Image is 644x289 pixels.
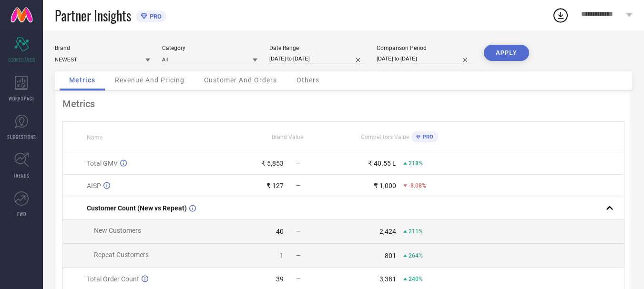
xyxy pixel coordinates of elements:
span: Metrics [69,76,95,84]
div: 2,424 [379,228,396,235]
span: Partner Insights [55,6,131,25]
span: Competitors Value [361,134,409,140]
span: Repeat Customers [94,251,149,259]
span: PRO [420,134,433,140]
div: 1 [280,252,284,259]
div: Category [162,45,257,51]
div: Comparison Period [377,45,472,51]
input: Select comparison period [377,54,472,64]
span: Revenue And Pricing [115,76,184,84]
div: ₹ 1,000 [374,182,396,189]
span: — [296,252,300,259]
span: AISP [87,182,101,189]
span: Total Order Count [87,275,139,283]
span: Name [87,134,102,141]
span: SUGGESTIONS [7,133,36,140]
span: SCORECARDS [8,56,36,63]
span: Others [296,76,319,84]
span: -8.08% [409,182,426,189]
span: 240% [409,276,423,282]
span: WORKSPACE [9,95,35,102]
span: New Customers [94,227,141,234]
div: ₹ 127 [266,182,284,189]
span: 218% [409,160,423,167]
div: 40 [276,228,284,235]
span: Total GMV [87,159,118,167]
span: 264% [409,252,423,259]
span: PRO [147,13,162,20]
span: Customer Count (New vs Repeat) [87,204,187,212]
div: 3,381 [379,275,396,283]
span: 211% [409,228,423,235]
span: Customer And Orders [204,76,277,84]
div: 39 [276,275,284,283]
div: 801 [385,252,396,259]
span: — [296,276,300,282]
span: — [296,228,300,235]
span: TRENDS [13,172,30,179]
input: Select date range [269,54,365,64]
div: Metrics [62,98,624,110]
div: ₹ 40.55 L [368,159,396,167]
div: Open download list [552,7,569,24]
div: ₹ 5,853 [261,159,284,167]
button: APPLY [484,45,529,61]
span: Brand Value [272,134,303,140]
span: — [296,160,300,167]
span: — [296,182,300,189]
span: FWD [17,210,26,218]
div: Brand [55,45,150,51]
div: Date Range [269,45,365,51]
